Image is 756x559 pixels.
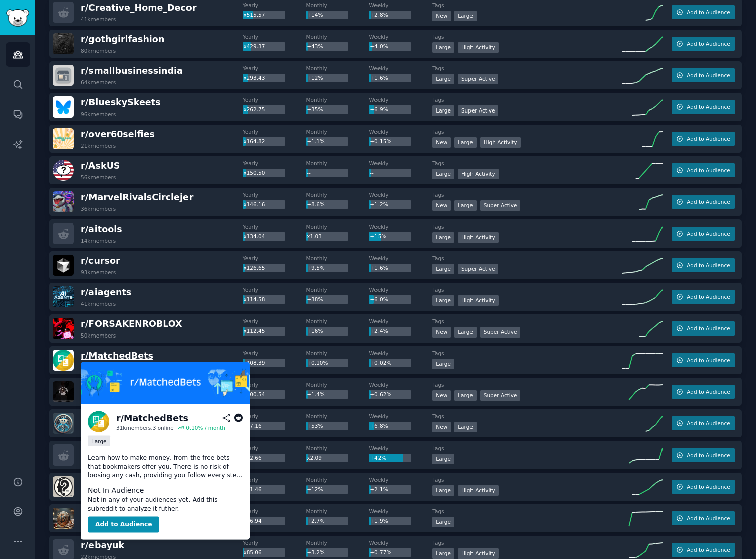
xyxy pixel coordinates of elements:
dt: Monthly [306,191,369,198]
button: Add to Audience [672,385,735,399]
button: Add to Audience [672,258,735,272]
span: Add to Audience [687,167,730,174]
div: Large [432,295,454,306]
span: +6.9% [370,106,388,113]
dt: Monthly [306,381,369,388]
dt: Tags [432,223,622,230]
button: Add to Audience [672,132,735,146]
div: Large [432,359,454,369]
div: High Activity [480,137,521,148]
span: x429.37 [243,43,265,49]
span: Add to Audience [687,9,730,16]
div: 31k members, 3 online [116,424,174,431]
button: Add to Audience [672,290,735,304]
dt: Weekly [369,350,432,357]
span: r/ smallbusinessindia [81,66,183,76]
div: 0.10 % / month [186,424,225,431]
span: Add to Audience [687,546,730,553]
img: aiagents [53,286,74,307]
div: Super Active [480,327,521,338]
span: r/ MarvelRivalsCirclejer [81,192,193,202]
span: Add to Audience [687,420,730,427]
img: over60selfies [53,128,74,149]
button: Add to Audience [88,517,159,533]
div: High Activity [458,548,499,559]
dt: Monthly [306,96,369,103]
dt: Yearly [243,128,306,135]
span: +3.2% [307,549,324,555]
dt: Monthly [306,539,369,546]
dt: Tags [432,381,622,388]
dt: Monthly [306,33,369,40]
div: High Activity [458,42,499,53]
span: r/ Creative_Home_Decor [81,3,197,13]
dt: Tags [432,65,622,72]
button: Add to Audience [672,511,735,525]
dt: Weekly [369,128,432,135]
div: r/ MatchedBets [116,412,188,424]
div: Super Active [480,200,521,211]
dt: Monthly [306,160,369,167]
div: High Activity [458,485,499,496]
img: WiseCryptoGambler [53,508,74,529]
dt: Weekly [369,96,432,103]
span: x515.57 [243,12,265,18]
button: Add to Audience [672,5,735,19]
button: Add to Audience [672,416,735,430]
img: BlueskySkeets [53,96,74,118]
div: 80k members [81,47,116,54]
span: +0.62% [370,391,391,397]
img: cursor [53,255,74,276]
span: +2.1% [370,486,388,492]
span: Add to Audience [687,135,730,142]
dt: Weekly [369,2,432,9]
dt: Weekly [369,286,432,293]
span: x146.16 [243,201,265,207]
dt: Yearly [243,191,306,198]
div: 64k members [81,79,116,86]
dt: Tags [432,33,622,40]
div: Large [432,169,454,179]
button: Add to Audience [672,543,735,557]
dt: Monthly [306,2,369,9]
span: r/ aitools [81,224,122,234]
button: Add to Audience [672,100,735,114]
dt: Tags [432,128,622,135]
dt: Tags [432,539,622,546]
span: +2.7% [307,518,324,524]
dt: Monthly [306,350,369,357]
img: BodyHackGuide [53,413,74,434]
button: Add to Audience [672,448,735,462]
img: MatchedBets [88,411,109,432]
dt: Tags [432,350,622,357]
dt: Tags [432,318,622,325]
span: Add to Audience [687,72,730,79]
span: +0.77% [370,549,391,555]
dt: Yearly [243,160,306,167]
span: x92.66 [243,455,261,461]
span: Add to Audience [687,388,730,395]
dt: Tags [432,508,622,515]
button: Add to Audience [672,480,735,494]
dt: Tags [432,476,622,483]
div: 96k members [81,110,116,118]
div: High Activity [458,232,499,243]
span: Add to Audience [687,325,730,332]
span: +43% [307,43,323,49]
button: Add to Audience [672,321,735,336]
dt: Yearly [243,33,306,40]
span: +1.2% [370,201,388,207]
div: New [432,200,451,211]
p: Learn how to make money, from the free bets that bookmakers offer you. There is no risk of loosin... [88,454,243,480]
div: Large [432,454,454,464]
div: 41k members [81,16,116,23]
button: Add to Audience [672,163,735,177]
dt: Yearly [243,286,306,293]
div: 50k members [81,332,116,339]
span: +53% [307,423,323,429]
dt: Yearly [243,539,306,546]
img: Making Risk Free Money, By Playing the Bookmakers! [81,362,250,404]
dt: Monthly [306,255,369,262]
span: +1.4% [307,391,324,397]
div: Large [432,485,454,496]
